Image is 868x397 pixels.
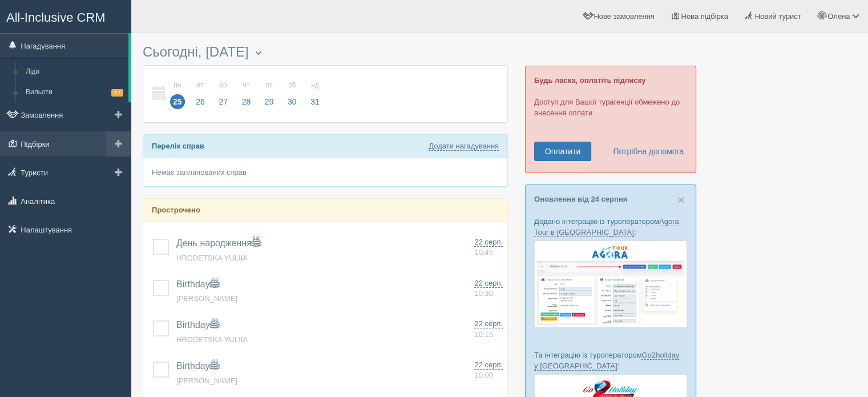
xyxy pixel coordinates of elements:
[21,82,128,103] a: Вильоти17
[167,74,188,114] a: пн 25
[534,240,687,328] img: agora-tour-%D0%B7%D0%B0%D1%8F%D0%B2%D0%BA%D0%B8-%D1%81%D1%80%D0%BC-%D0%B4%D0%BB%D1%8F-%D1%82%D1%8...
[677,194,684,206] button: Close
[429,142,499,151] a: Додати нагадування
[239,94,254,109] span: 28
[534,142,591,161] a: Оплатити
[6,10,106,25] span: All-Inclusive CRM
[594,12,654,21] span: Нове замовлення
[1,1,131,32] a: All-Inclusive CRM
[754,12,801,21] span: Новий турист
[143,158,507,186] div: Немає запланованих справ
[474,330,493,339] span: 10:15
[681,12,728,21] span: Нова підбірка
[176,279,219,289] a: Birthday
[474,238,503,247] span: 22 серп.
[216,94,231,109] span: 27
[677,193,684,206] span: ×
[236,74,257,114] a: чт 28
[143,45,508,59] h3: Сьогодні, [DATE]
[534,350,687,371] p: Та інтеграцію із туроператором :
[189,74,211,114] a: вт 26
[534,217,679,237] a: Agora Tour в [GEOGRAPHIC_DATA]
[474,248,493,256] span: 10:45
[193,94,208,109] span: 26
[534,76,645,85] b: Будь ласка, оплатіть підписку
[259,74,280,114] a: пт 29
[170,81,185,90] small: пн
[21,62,128,82] a: Ліди
[193,81,208,90] small: вт
[474,289,493,298] span: 10:30
[212,74,234,114] a: ср 27
[474,360,503,370] span: 22 серп.
[281,74,303,114] a: сб 30
[176,238,261,248] a: День народження
[474,371,493,379] span: 10:00
[176,320,219,330] a: Birthday
[170,94,185,109] span: 25
[534,195,627,203] a: Оновлення від 24 серпня
[474,279,503,288] span: 22 серп.
[474,278,503,299] a: 22 серп. 10:30
[285,81,300,90] small: сб
[152,142,204,150] b: Перелік справ
[474,360,503,381] a: 22 серп. 10:00
[152,206,200,214] b: Прострочено
[304,74,323,114] a: нд 31
[474,237,503,258] a: 22 серп. 10:45
[111,89,123,97] span: 17
[605,142,684,161] a: Потрібна допомога
[176,254,248,262] a: HRODETSKA YULIIA
[525,66,696,173] div: Доступ для Вашої турагенції обмежено до внесення оплати
[474,319,503,328] span: 22 серп.
[534,216,687,238] p: Додано інтеграцію із туроператором :
[827,12,850,21] span: Олена
[216,81,231,90] small: ср
[262,81,277,90] small: пт
[474,319,503,340] a: 22 серп. 10:15
[262,94,277,109] span: 29
[176,376,237,385] a: [PERSON_NAME]
[176,294,237,303] a: [PERSON_NAME]
[176,335,248,344] a: HRODETSKA YULIIA
[239,81,254,90] small: чт
[308,81,322,90] small: нд
[285,94,300,109] span: 30
[176,361,219,371] a: Birthday
[308,94,322,109] span: 31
